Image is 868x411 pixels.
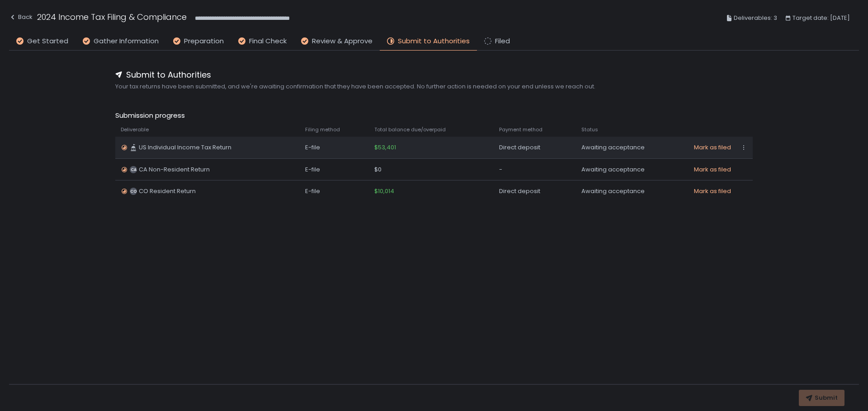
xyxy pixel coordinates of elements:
[793,13,850,23] span: Target date: [DATE]
[115,83,753,91] span: Your tax returns have been submitted, and we're awaiting confirmation that they have been accepte...
[499,126,542,133] span: Payment method
[694,166,731,174] button: Mark as filed
[37,11,187,23] h1: 2024 Income Tax Filing & Compliance
[305,187,363,195] div: E-file
[581,126,598,133] span: Status
[139,187,196,195] span: CO Resident Return
[374,126,446,133] span: Total balance due/overpaid
[495,36,510,46] span: Filed
[312,36,373,46] span: Review & Approve
[499,166,502,174] span: -
[139,143,231,152] span: US Individual Income Tax Return
[130,189,137,194] text: CO
[9,11,33,26] button: Back
[126,69,211,81] span: Submit to Authorities
[94,36,159,46] span: Gather Information
[184,36,224,46] span: Preparation
[249,36,287,46] span: Final Check
[581,166,683,174] div: Awaiting acceptance
[374,166,382,174] span: $0
[374,187,394,195] span: $10,014
[694,143,731,152] button: Mark as filed
[131,167,137,172] text: CA
[581,187,683,195] div: Awaiting acceptance
[305,166,363,174] div: E-file
[305,143,363,152] div: E-file
[499,187,540,195] span: Direct deposit
[121,126,149,133] span: Deliverable
[734,13,777,23] span: Deliverables: 3
[27,36,68,46] span: Get Started
[139,166,210,174] span: CA Non-Resident Return
[374,143,396,152] span: $53,401
[398,36,470,46] span: Submit to Authorities
[694,187,731,195] button: Mark as filed
[115,111,753,121] span: Submission progress
[305,126,340,133] span: Filing method
[581,143,683,152] div: Awaiting acceptance
[499,143,540,152] span: Direct deposit
[9,12,33,23] div: Back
